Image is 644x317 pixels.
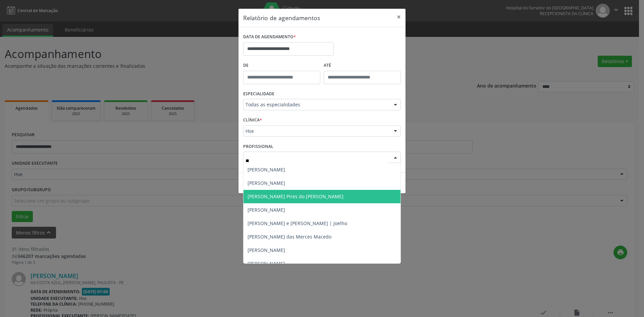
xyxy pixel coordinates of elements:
span: [PERSON_NAME] [248,166,285,173]
label: De [243,60,320,71]
span: [PERSON_NAME] [248,247,285,253]
label: CLÍNICA [243,115,262,125]
label: DATA DE AGENDAMENTO [243,32,296,42]
span: [PERSON_NAME] [248,207,285,213]
span: Todas as especialidades [246,101,387,108]
span: [PERSON_NAME] [248,260,285,267]
span: Hse [246,128,387,135]
span: [PERSON_NAME] [248,180,285,186]
label: ESPECIALIDADE [243,89,274,99]
h5: Relatório de agendamentos [243,13,320,22]
button: Close [392,9,406,25]
label: PROFISSIONAL [243,141,273,152]
span: [PERSON_NAME] das Merces Macedo [248,233,331,240]
label: ATÉ [324,60,401,71]
span: [PERSON_NAME] Pires do [PERSON_NAME] [248,193,343,200]
span: [PERSON_NAME] e [PERSON_NAME] | Joelho [248,220,347,226]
